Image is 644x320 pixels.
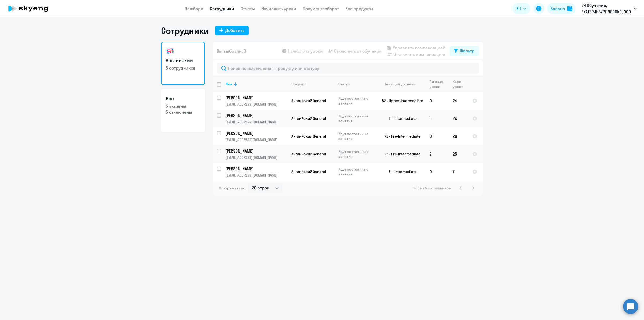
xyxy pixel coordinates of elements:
[225,148,287,154] a: [PERSON_NAME]
[225,113,286,118] p: [PERSON_NAME]
[291,82,306,87] div: Продукт
[581,2,631,15] p: ЕЯ Обучение, ЕКАТЕРИНБУРГ ЯБЛОКО, ООО
[448,127,468,145] td: 26
[453,79,468,89] div: Корп. уроки
[166,57,200,64] h3: Английский
[338,114,375,123] p: Идут постоянные занятия
[338,149,375,159] p: Идут постоянные занятия
[303,6,339,11] a: Документооборот
[425,127,448,145] td: 0
[425,145,448,163] td: 2
[161,25,209,36] h1: Сотрудники
[338,167,375,177] p: Идут постоянные занятия
[414,186,451,190] span: 1 - 5 из 5 сотрудников
[291,134,326,139] span: Английский General
[460,48,474,54] div: Фильтр
[516,5,521,12] span: RU
[375,145,425,163] td: A2 - Pre-Intermediate
[551,5,565,12] div: Баланс
[338,96,375,106] p: Идут постоянные занятия
[375,110,425,127] td: B1 - Intermediate
[225,137,287,142] p: [EMAIL_ADDRESS][DOMAIN_NAME]
[185,6,203,11] a: Дашборд
[345,6,373,11] a: Все продукты
[225,113,287,118] a: [PERSON_NAME]
[225,155,287,160] p: [EMAIL_ADDRESS][DOMAIN_NAME]
[261,6,296,11] a: Начислить уроки
[225,130,286,136] p: [PERSON_NAME]
[225,82,232,87] div: Имя
[291,82,334,87] div: Продукт
[430,79,448,89] div: Личные уроки
[166,109,200,115] p: 5 отключены
[166,65,200,71] p: 5 сотрудников
[380,82,425,87] div: Текущий уровень
[448,145,468,163] td: 25
[425,110,448,127] td: 5
[385,82,415,87] div: Текущий уровень
[291,169,326,174] span: Английский General
[375,163,425,181] td: B1 - Intermediate
[225,102,287,107] p: [EMAIL_ADDRESS][DOMAIN_NAME]
[217,63,479,74] input: Поиск по имени, email, продукту или статусу
[166,103,200,109] p: 5 активны
[450,46,479,56] button: Фильтр
[217,48,246,54] span: Вы выбрали: 0
[225,120,287,124] p: [EMAIL_ADDRESS][DOMAIN_NAME]
[225,148,286,154] p: [PERSON_NAME]
[291,152,326,156] span: Английский General
[225,27,244,34] div: Добавить
[338,82,375,87] div: Статус
[225,173,287,178] p: [EMAIL_ADDRESS][DOMAIN_NAME]
[448,163,468,181] td: 7
[547,3,576,14] button: Балансbalance
[448,92,468,110] td: 24
[338,131,375,141] p: Идут постоянные занятия
[425,92,448,110] td: 0
[225,95,287,101] a: [PERSON_NAME]
[225,130,287,136] a: [PERSON_NAME]
[425,163,448,181] td: 0
[225,166,286,172] p: [PERSON_NAME]
[225,95,286,101] p: [PERSON_NAME]
[225,82,287,87] div: Имя
[161,89,205,132] a: Все5 активны5 отключены
[453,79,464,89] div: Корп. уроки
[166,47,174,55] img: english
[579,2,639,15] button: ЕЯ Обучение, ЕКАТЕРИНБУРГ ЯБЛОКО, ООО
[448,110,468,127] td: 24
[210,6,234,11] a: Сотрудники
[241,6,255,11] a: Отчеты
[215,26,249,35] button: Добавить
[567,6,572,11] img: balance
[291,98,326,103] span: Английский General
[219,186,246,190] span: Отображать по:
[338,82,350,87] div: Статус
[225,166,287,172] a: [PERSON_NAME]
[166,95,200,102] h3: Все
[291,116,326,121] span: Английский General
[375,92,425,110] td: B2 - Upper-Intermediate
[430,79,445,89] div: Личные уроки
[375,127,425,145] td: A2 - Pre-Intermediate
[161,42,205,85] a: Английский5 сотрудников
[513,3,530,14] button: RU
